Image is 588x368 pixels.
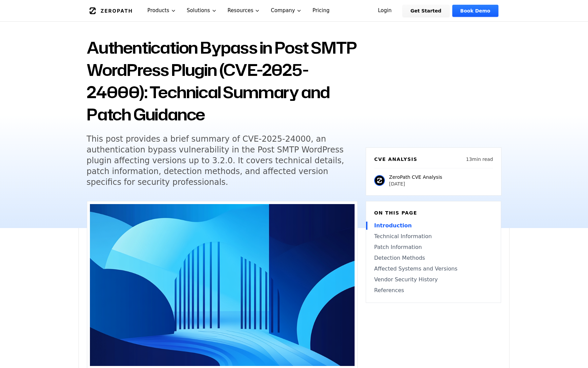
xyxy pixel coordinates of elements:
p: [DATE] [389,180,442,187]
img: Authentication Bypass in Post SMTP WordPress Plugin (CVE-2025-24000): Technical Summary and Patch... [90,204,355,366]
a: Detection Methods [374,254,493,262]
a: Introduction [374,222,493,230]
h5: This post provides a brief summary of CVE-2025-24000, an authentication bypass vulnerability in t... [87,134,345,188]
a: Login [370,5,400,17]
h6: CVE Analysis [374,156,417,163]
img: ZeroPath CVE Analysis [374,175,385,186]
p: ZeroPath CVE Analysis [389,174,442,180]
a: Affected Systems and Versions [374,265,493,273]
h6: On this page [374,209,493,216]
a: Vendor Security History [374,276,493,284]
a: References [374,286,493,294]
a: Patch Information [374,243,493,251]
a: Get Started [402,5,450,17]
p: 13 min read [466,156,493,163]
a: Technical Information [374,232,493,240]
a: Book Demo [452,5,498,17]
h1: Authentication Bypass in Post SMTP WordPress Plugin (CVE-2025-24000): Technical Summary and Patch... [87,36,358,125]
